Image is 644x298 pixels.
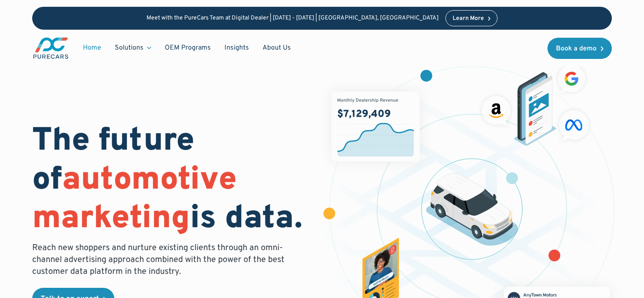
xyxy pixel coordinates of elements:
img: purecars logo [32,36,69,60]
img: ads on social media and advertising partners [478,61,593,146]
div: Solutions [115,43,144,53]
a: OEM Programs [158,40,218,56]
div: Solutions [108,40,158,56]
a: Book a demo [547,38,612,59]
h1: The future of is data. [32,123,312,239]
a: Insights [218,40,256,56]
span: automotive marketing [32,160,237,240]
img: illustration of a vehicle [426,173,518,246]
p: Meet with the PureCars Team at Digital Dealer | [DATE] - [DATE] | [GEOGRAPHIC_DATA], [GEOGRAPHIC_... [146,15,439,22]
a: About Us [256,40,298,56]
div: Book a demo [556,45,597,52]
div: Learn More [453,16,484,22]
a: Learn More [445,10,498,26]
a: Home [76,40,108,56]
p: Reach new shoppers and nurture existing clients through an omni-channel advertising approach comb... [32,242,290,278]
a: main [32,36,69,60]
img: chart showing monthly dealership revenue of $7m [332,92,419,162]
